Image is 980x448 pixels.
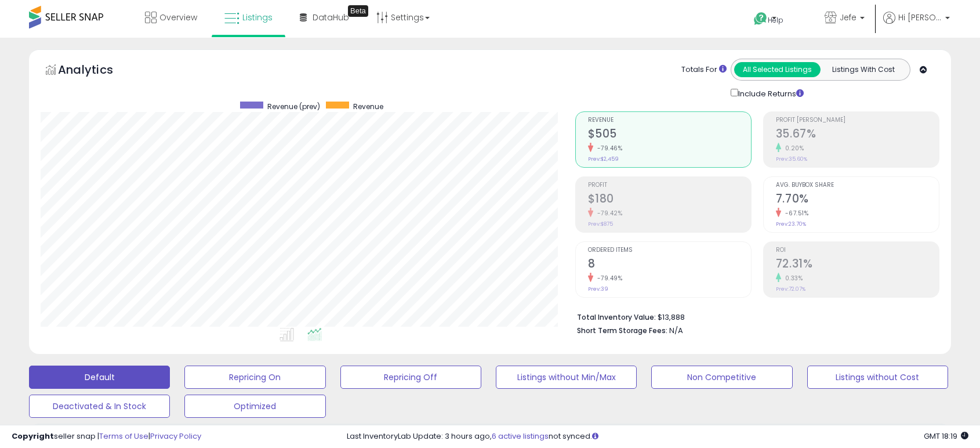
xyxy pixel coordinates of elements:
div: Include Returns [722,86,818,100]
span: Hi [PERSON_NAME] [898,12,942,23]
button: Deactivated & In Stock [29,395,170,418]
small: 0.33% [781,274,803,283]
h2: 7.70% [776,192,939,208]
small: -67.51% [781,209,809,218]
b: Total Inventory Value: [577,312,656,322]
small: -79.46% [593,144,623,153]
span: 2025-09-9 18:19 GMT [924,431,968,442]
button: Optimized [184,395,325,418]
span: Help [768,15,783,25]
button: Listings without Cost [807,366,948,389]
span: Jefe [840,12,856,23]
li: $13,888 [577,309,931,323]
span: Overview [159,12,197,23]
a: Hi [PERSON_NAME] [883,12,950,38]
span: ROI [776,247,939,254]
span: Revenue [588,117,751,124]
small: 0.20% [781,144,804,153]
h2: 35.67% [776,127,939,143]
span: N/A [669,325,683,336]
span: Profit [PERSON_NAME] [776,117,939,124]
small: Prev: 72.07% [776,286,805,292]
h2: $180 [588,192,751,208]
button: Non Competitive [651,366,792,389]
div: seller snap | | [12,431,201,442]
a: 6 active listings [492,431,549,442]
button: Listings With Cost [820,62,906,77]
a: Terms of Use [99,431,148,442]
a: Privacy Policy [150,431,201,442]
button: Default [29,366,170,389]
small: Prev: $2,459 [588,156,619,162]
span: Ordered Items [588,247,751,254]
h2: $505 [588,127,751,143]
h2: 72.31% [776,257,939,273]
h2: 8 [588,257,751,273]
small: Prev: $875 [588,221,613,227]
small: Prev: 35.60% [776,156,807,162]
span: Revenue (prev) [267,102,320,111]
small: -79.49% [593,274,623,283]
small: Prev: 23.70% [776,221,806,227]
span: Listings [242,12,273,23]
button: Repricing On [184,366,325,389]
span: Profit [588,182,751,189]
i: Get Help [753,12,768,26]
div: Last InventoryLab Update: 3 hours ago, not synced. [347,431,969,442]
small: Prev: 39 [588,286,608,292]
button: All Selected Listings [734,62,821,77]
span: Revenue [353,102,383,111]
small: -79.42% [593,209,623,218]
button: Repricing Off [340,366,481,389]
span: Avg. Buybox Share [776,182,939,189]
span: DataHub [313,12,349,23]
button: Listings without Min/Max [496,366,637,389]
h5: Analytics [58,62,136,81]
b: Short Term Storage Fees: [577,326,667,335]
div: Tooltip anchor [348,5,368,17]
div: Totals For [681,64,727,75]
strong: Copyright [12,431,54,442]
a: Help [745,3,806,38]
